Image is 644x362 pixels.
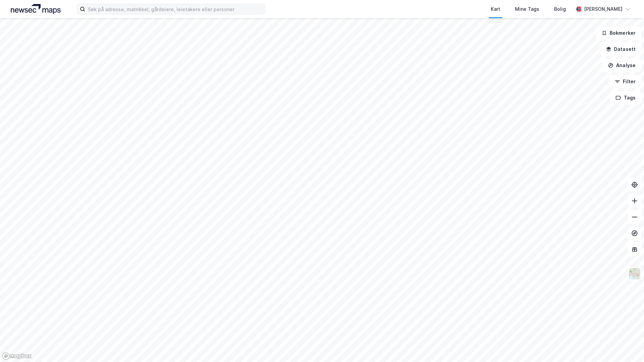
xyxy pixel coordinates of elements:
[610,330,644,362] iframe: Chat Widget
[515,5,539,13] div: Mine Tags
[11,4,61,14] img: logo.a4113a55bc3d86da70a041830d287a7e.svg
[85,4,265,14] input: Søk på adresse, matrikkel, gårdeiere, leietakere eller personer
[584,5,622,13] div: [PERSON_NAME]
[610,330,644,362] div: Kontrollprogram for chat
[491,5,500,13] div: Kart
[554,5,566,13] div: Bolig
